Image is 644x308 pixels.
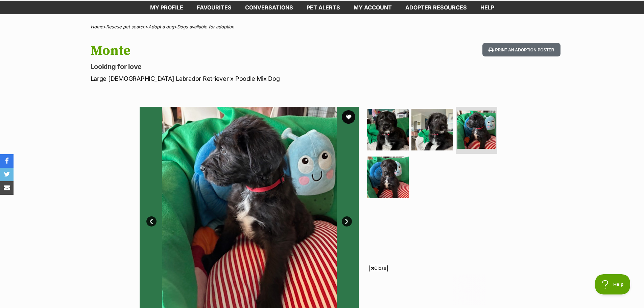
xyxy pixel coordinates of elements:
div: > > > [74,24,571,29]
a: My account [347,1,399,14]
a: conversations [238,1,300,14]
img: Photo of Monte [367,157,409,198]
a: Home [91,24,103,29]
p: Looking for love [91,62,377,71]
a: Next [342,216,352,227]
iframe: Advertisement [158,274,486,305]
span: Close [369,265,388,271]
a: Adopt a dog [148,24,174,29]
button: favourite [342,110,355,124]
a: Pet alerts [300,1,347,14]
a: Dogs available for adoption [177,24,234,29]
a: Rescue pet search [106,24,145,29]
a: Favourites [190,1,238,14]
a: Adopter resources [399,1,474,14]
img: Photo of Monte [367,109,409,150]
img: Photo of Monte [411,109,453,150]
a: Prev [146,216,157,227]
iframe: Help Scout Beacon - Open [595,274,630,294]
h1: Monte [91,43,377,58]
p: Large [DEMOGRAPHIC_DATA] Labrador Retriever x Poodle Mix Dog [91,74,377,83]
button: Print an adoption poster [482,43,560,57]
a: My profile [143,1,190,14]
a: Help [474,1,501,14]
img: Photo of Monte [457,111,496,149]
